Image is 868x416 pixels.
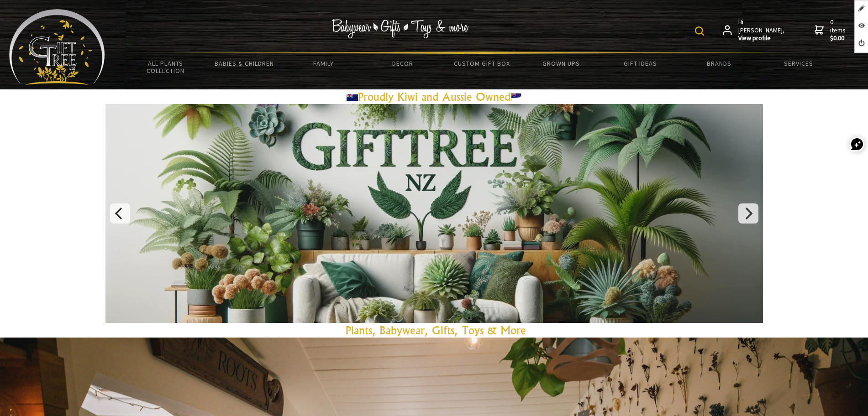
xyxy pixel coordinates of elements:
a: Decor [363,54,442,73]
a: Proudly Kiwi and Aussie Owned [347,90,522,104]
strong: View profile [738,34,785,42]
a: Brands [680,54,759,73]
a: Services [759,54,838,73]
a: 0 items$0.00 [815,18,847,42]
a: Babies & Children [205,54,284,73]
a: Hi [PERSON_NAME],View profile [723,18,785,42]
span: Hi [PERSON_NAME], [738,18,785,42]
button: Next [738,203,758,224]
a: All Plants Collection [126,54,205,80]
a: Grown Ups [521,54,600,73]
img: product search [695,26,704,36]
img: Babyware - Gifts - Toys and more... [9,9,105,85]
a: Family [284,54,363,73]
a: Plants, Babywear, Gifts, Toys & Mor [346,323,521,337]
a: Gift Ideas [600,54,679,73]
a: Custom Gift Box [442,54,521,73]
strong: $0.00 [830,34,847,42]
img: Babywear - Gifts - Toys & more [331,19,468,38]
span: 0 items [830,18,847,42]
button: Previous [110,203,130,224]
